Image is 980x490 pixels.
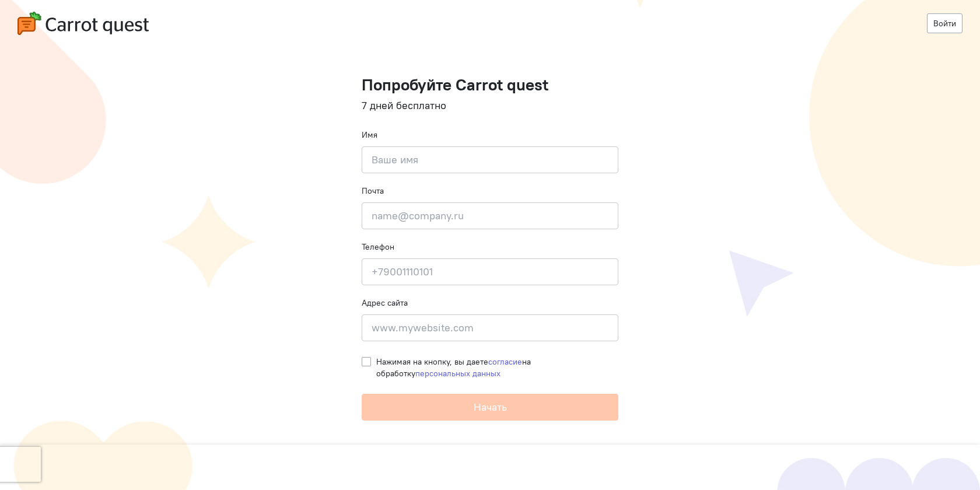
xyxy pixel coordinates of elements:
[362,202,618,229] input: name@company.ru
[927,13,963,33] a: Войти
[474,400,507,414] span: Начать
[415,368,501,379] a: персональных данных
[362,258,618,285] input: +79001110101
[362,241,394,253] label: Телефон
[362,314,618,341] input: www.mywebsite.com
[17,12,149,35] img: carrot-quest-logo.svg
[362,100,618,111] h4: 7 дней бесплатно
[362,297,408,309] label: Адрес сайта
[362,146,618,173] input: Ваше имя
[362,185,384,197] label: Почта
[376,356,531,379] span: Нажимая на кнопку, вы даете на обработку
[362,76,618,94] h1: Попробуйте Carrot quest
[362,394,618,421] button: Начать
[488,356,522,367] a: согласие
[362,129,377,141] label: Имя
